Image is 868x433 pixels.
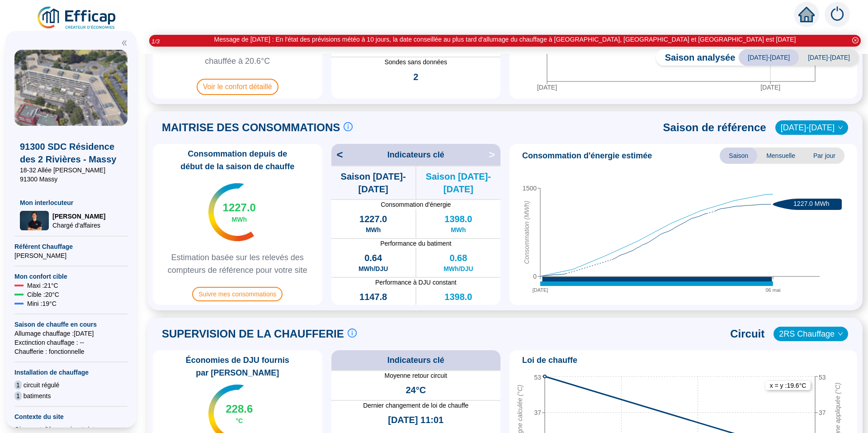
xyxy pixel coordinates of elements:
[798,6,815,23] span: home
[14,320,127,329] span: Saison de chauffe en cours
[489,148,500,162] span: >
[232,215,247,224] span: MWh
[223,200,256,215] span: 1227.0
[444,213,472,225] span: 1398.0
[197,79,278,95] span: Voir le confort détaillé
[359,264,388,273] span: MWh/DJU
[331,170,415,195] span: Saison [DATE]-[DATE]
[852,37,859,43] span: close-circle
[14,251,127,260] span: [PERSON_NAME]
[819,374,826,381] tspan: 53
[156,42,319,67] span: Votre copropriété est actuellement chauffée à 20.6°C
[739,49,799,66] span: [DATE]-[DATE]
[819,409,826,416] tspan: 37
[14,391,22,400] span: 1
[20,140,122,166] span: 91300 SDC Résidence des 2 Rivières - Massy
[162,120,340,135] span: MAITRISE DES CONSOMMATIONS
[364,252,382,264] span: 0.64
[387,354,444,366] span: Indicateurs clé
[765,287,780,293] tspan: 06 mai
[344,122,353,131] span: info-circle
[804,148,844,164] span: Par jour
[20,211,49,230] img: Chargé d'affaires
[838,331,843,337] span: down
[443,264,473,273] span: MWh/DJU
[537,84,557,91] tspan: [DATE]
[348,328,357,338] span: info-circle
[226,402,253,416] span: 228.6
[27,290,59,299] span: Cible : 20 °C
[793,200,829,207] text: 1227.0 MWh
[388,414,443,426] span: [DATE] 11:01
[14,381,22,390] span: 1
[522,149,652,162] span: Consommation d'énergie estimée
[24,391,51,400] span: batiments
[14,347,127,356] span: Chaufferie : fonctionnelle
[151,38,160,45] i: 1 / 3
[331,278,501,287] span: Performance à DJU constant
[14,338,127,347] span: Exctinction chauffage : --
[27,299,57,308] span: Mini : 19 °C
[156,251,319,276] span: Estimation basée sur les relevés des compteurs de référence pour votre site
[825,2,850,27] img: alerts
[779,327,843,341] span: 2RS Chauffage
[406,384,426,396] span: 24°C
[14,368,127,377] span: Installation de chauffage
[331,239,501,248] span: Performance du batiment
[121,40,127,46] span: double-left
[156,148,319,173] span: Consommation depuis de début de la saison de chauffe
[331,148,343,162] span: <
[416,170,500,195] span: Saison [DATE]-[DATE]
[444,290,472,303] span: 1398.0
[522,354,577,366] span: Loi de chauffe
[781,121,843,134] span: 2021-2022
[799,49,859,66] span: [DATE]-[DATE]
[14,329,127,338] span: Allumage chauffage : [DATE]
[656,51,736,64] span: Saison analysée
[27,281,58,290] span: Maxi : 21 °C
[214,35,796,44] div: Message de [DATE] : En l'état des prévisions météo à 10 jours, la date conseillée au plus tard d'...
[208,183,254,241] img: indicateur températures
[52,221,105,230] span: Chargé d'affaires
[730,327,764,341] span: Circuit
[331,371,501,380] span: Moyenne retour circuit
[523,201,530,264] tspan: Consommation (MWh)
[449,252,467,264] span: 0.68
[413,71,418,83] span: 2
[366,303,381,312] span: MWh
[523,185,537,192] tspan: 1500
[366,225,381,234] span: MWh
[720,148,757,164] span: Saison
[838,125,843,130] span: down
[36,5,118,31] img: efficap energie logo
[451,303,466,312] span: MWh
[534,409,541,416] tspan: 37
[533,273,537,280] tspan: 0
[14,242,127,251] span: Référent Chauffage
[451,225,466,234] span: MWh
[331,200,501,209] span: Consommation d'énergie
[663,120,766,135] span: Saison de référence
[387,148,444,161] span: Indicateurs clé
[24,381,59,390] span: circuit régulé
[14,272,127,281] span: Mon confort cible
[192,287,283,301] span: Suivre mes consommations
[331,401,501,410] span: Dernier changement de loi de chauffe
[52,212,105,221] span: [PERSON_NAME]
[533,287,548,293] tspan: [DATE]
[359,290,387,303] span: 1147.8
[331,57,501,67] span: Sondes sans données
[162,327,344,341] span: SUPERVISION DE LA CHAUFFERIE
[20,166,122,184] span: 18-32 Allée [PERSON_NAME] 91300 Massy
[757,148,804,164] span: Mensuelle
[14,412,127,421] span: Contexte du site
[236,416,243,425] span: °C
[156,354,319,379] span: Économies de DJU fournis par [PERSON_NAME]
[359,213,387,225] span: 1227.0
[760,84,780,91] tspan: [DATE]
[20,198,122,207] span: Mon interlocuteur
[770,382,807,389] text: x = y : 19.6 °C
